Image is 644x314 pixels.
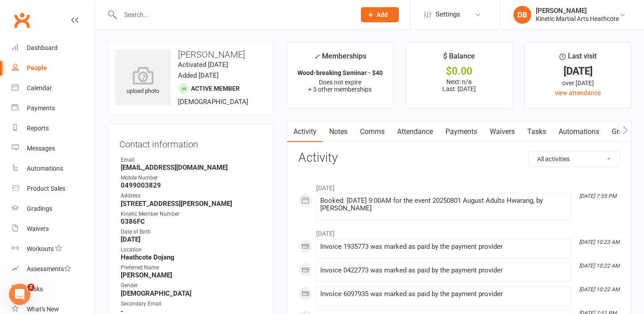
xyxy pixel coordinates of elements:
div: [PERSON_NAME] [536,7,619,15]
strong: Heathcote Dojang [121,253,261,261]
a: Clubworx [11,9,33,31]
i: [DATE] 7:55 PM [579,193,616,199]
span: Does not expire [319,79,361,86]
div: over [DATE] [533,78,623,88]
a: Payments [439,121,483,142]
a: Calendar [12,78,94,98]
div: Invoice 1935773 was marked as paid by the payment provider [320,243,567,251]
a: Activity [287,121,323,142]
div: Kinetic Member Number [121,210,261,218]
a: Assessments [12,259,94,279]
span: Add [377,11,388,18]
a: Waivers [483,121,521,142]
i: [DATE] 10:22 AM [579,263,619,269]
div: Location [121,246,261,254]
span: [DEMOGRAPHIC_DATA] [178,98,248,106]
div: [DATE] [533,67,623,76]
strong: 0499003829 [121,181,261,189]
time: Activated [DATE] [178,61,228,69]
div: Invoice 6097935 was marked as paid by the payment provider [320,290,567,298]
div: Date of Birth [121,228,261,236]
input: Search... [118,8,349,21]
div: People [27,64,47,71]
iframe: Intercom live chat [9,284,30,305]
div: Booked: [DATE] 9:00AM for the event 20250801 August Adults Hwarang, by [PERSON_NAME] [320,197,567,212]
strong: [STREET_ADDRESS][PERSON_NAME] [121,200,261,208]
a: Tasks [12,279,94,299]
strong: [DATE] [121,235,261,243]
strong: [PERSON_NAME] [121,271,261,279]
a: view attendance [555,89,601,96]
div: Tasks [27,285,43,293]
a: Automations [552,121,606,142]
a: Automations [12,159,94,179]
a: Attendance [391,121,439,142]
li: [DATE] [298,224,620,239]
div: Kinetic Martial Arts Heathcote [536,15,619,23]
h3: Contact information [119,136,261,149]
div: Product Sales [27,185,65,192]
div: Address [121,192,261,200]
div: Memberships [314,50,366,67]
div: Assessments [27,265,71,272]
div: Messages [27,145,55,152]
div: Workouts [27,245,54,252]
div: Payments [27,105,55,112]
div: Secondary Email [121,300,261,308]
a: People [12,58,94,78]
a: Dashboard [12,38,94,58]
a: Waivers [12,219,94,239]
div: Reports [27,125,49,132]
div: Invoice 0422773 was marked as paid by the payment provider [320,267,567,274]
li: [DATE] [298,179,620,193]
span: Active member [191,85,240,92]
strong: 0386FC [121,218,261,226]
div: Gradings [27,205,52,212]
a: Payments [12,98,94,118]
div: Last visit [559,50,597,67]
i: [DATE] 10:22 AM [579,286,619,293]
p: Next: n/a Last: [DATE] [414,78,504,92]
div: Preferred Name [121,264,261,272]
a: Tasks [521,121,552,142]
span: 2 [27,284,34,291]
strong: [EMAIL_ADDRESS][DOMAIN_NAME] [121,163,261,172]
div: DB [513,6,531,24]
a: Comms [354,121,391,142]
strong: [DEMOGRAPHIC_DATA] [121,289,261,297]
div: Dashboard [27,44,58,51]
span: Settings [436,4,460,25]
div: $0.00 [414,67,504,76]
div: Calendar [27,84,52,92]
div: Email [121,156,261,164]
div: What's New [27,306,59,313]
div: Mobile Number [121,174,261,182]
div: Waivers [27,225,49,232]
a: Gradings [12,199,94,219]
button: Add [361,7,399,22]
a: Notes [323,121,354,142]
i: [DATE] 10:23 AM [579,239,619,245]
a: Workouts [12,239,94,259]
i: ✓ [314,52,320,61]
a: Messages [12,138,94,159]
div: Gender [121,281,261,290]
h3: Activity [298,151,620,165]
span: + 3 other memberships [308,86,372,93]
strong: Wood-breaking Seminar - $40 [297,69,383,76]
a: Product Sales [12,179,94,199]
h3: [PERSON_NAME] [115,50,266,59]
div: $ Balance [443,50,475,67]
time: Added [DATE] [178,71,219,80]
a: Reports [12,118,94,138]
div: upload photo [115,67,171,96]
div: Automations [27,165,63,172]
